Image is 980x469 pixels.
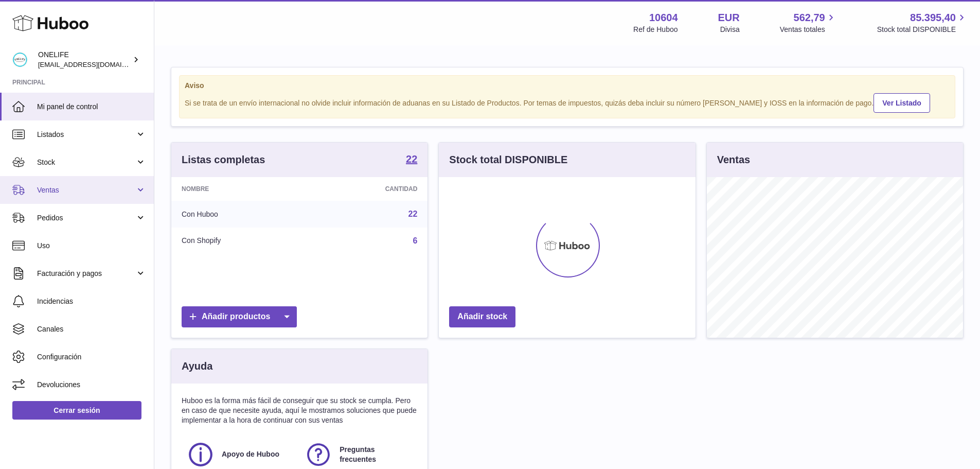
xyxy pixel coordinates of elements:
span: 85.395,40 [910,11,956,25]
span: Apoyo de Huboo [222,449,279,459]
a: 562,79 Ventas totales [780,11,837,34]
span: [EMAIL_ADDRESS][DOMAIN_NAME] [38,60,151,68]
td: Con Huboo [171,201,308,228]
span: Facturación y pagos [37,269,135,279]
td: Con Shopify [171,228,308,254]
span: Mi panel de control [37,102,146,112]
a: Añadir productos [182,306,297,327]
a: Preguntas frecuentes [305,441,412,468]
span: Ventas [37,185,135,195]
span: Stock [37,158,135,167]
span: Incidencias [37,297,146,306]
span: Devoluciones [37,380,146,390]
a: 22 [406,154,417,166]
strong: 22 [406,154,417,164]
strong: Aviso [185,81,950,91]
span: Pedidos [37,213,135,223]
th: Cantidad [308,177,428,201]
img: internalAdmin-10604@internal.huboo.com [12,52,28,67]
a: 22 [408,210,418,218]
div: Ref de Huboo [633,25,678,34]
a: 85.395,40 Stock total DISPONIBLE [877,11,968,34]
h3: Ayuda [182,359,212,373]
div: ONELIFE [38,50,131,70]
div: Si se trata de un envío internacional no olvide incluir información de aduanas en su Listado de P... [185,92,950,113]
span: Stock total DISPONIBLE [877,25,968,34]
span: Listados [37,130,135,140]
a: 6 [413,236,417,245]
p: Huboo es la forma más fácil de conseguir que su stock se cumpla. Pero en caso de que necesite ayu... [182,396,417,425]
a: Ver Listado [874,93,930,113]
strong: 10604 [649,11,678,25]
a: Cerrar sesión [12,401,141,420]
span: Configuración [37,352,146,362]
div: Divisa [720,25,740,34]
span: Preguntas frecuentes [340,445,411,464]
th: Nombre [171,177,308,201]
a: Apoyo de Huboo [187,441,294,468]
span: Ventas totales [780,25,837,34]
strong: EUR [718,11,740,25]
h3: Ventas [717,153,750,167]
span: 562,79 [794,11,825,25]
a: Añadir stock [449,306,515,327]
h3: Stock total DISPONIBLE [449,153,567,167]
span: Canales [37,324,146,334]
span: Uso [37,241,146,251]
h3: Listas completas [182,153,265,167]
